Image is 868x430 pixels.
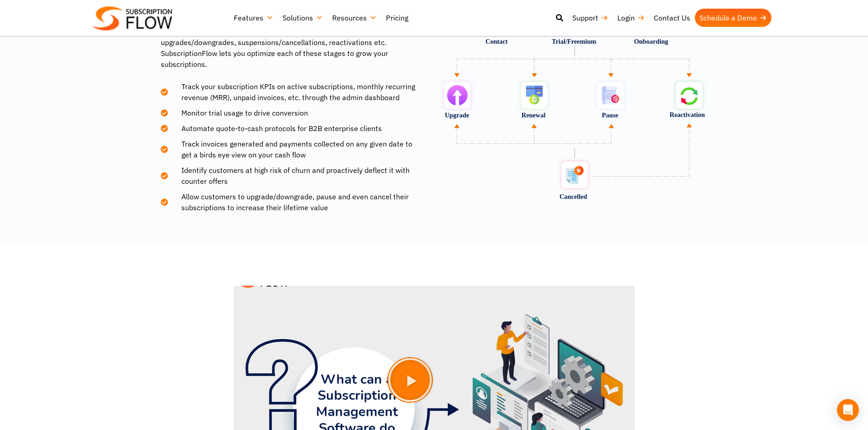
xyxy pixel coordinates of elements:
a: Pricing [381,9,413,27]
a: Solutions [278,9,328,27]
span: Track invoices generated and payments collected on any given date to get a birds eye view on your... [170,138,423,160]
span: Identify customers at high risk of churn and proactively deflect it with counter offers [170,165,423,187]
div: Open Intercom Messenger [837,399,859,421]
a: Schedule a Demo [695,9,771,27]
a: Support [568,9,613,27]
a: Login [613,9,649,27]
img: Subscriptionflow [92,6,172,30]
a: Contact Us [649,9,695,27]
div: Play Video [410,380,456,425]
span: Monitor trial usage to drive conversion [170,107,308,118]
span: Automate quote-to-cash protocols for B2B enterprise clients [170,123,382,134]
span: Allow customers to upgrade/downgrade, pause and even cancel their subscriptions to increase their... [170,191,423,213]
a: Resources [328,9,381,27]
a: Features [229,9,278,27]
span: Track your subscription KPIs on active subscriptions, monthly recurring revenue (MRR), unpaid inv... [170,81,423,103]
